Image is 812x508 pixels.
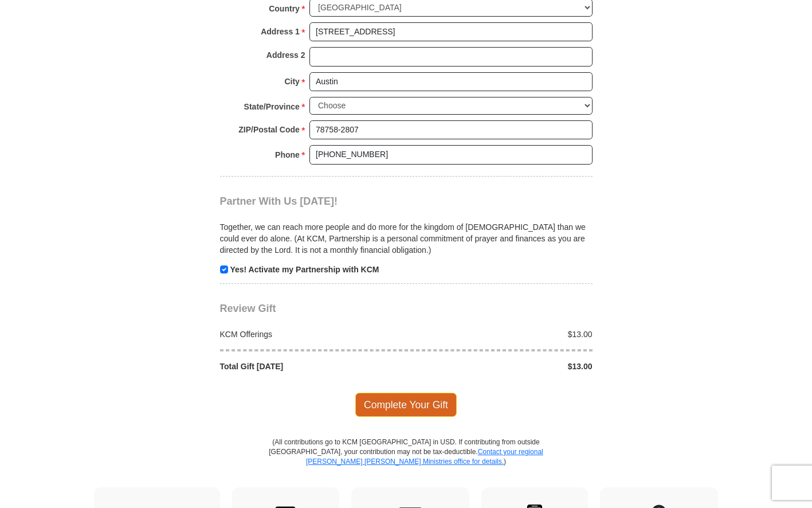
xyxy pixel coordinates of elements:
[261,24,300,40] strong: Address 1
[220,196,338,207] span: Partner With Us [DATE]!
[355,393,457,417] span: Complete Your Gift
[266,47,305,63] strong: Address 2
[214,329,406,340] div: KCM Offerings
[220,303,276,314] span: Review Gift
[244,99,300,115] strong: State/Province
[406,329,599,340] div: $13.00
[269,1,300,17] strong: Country
[406,361,599,372] div: $13.00
[214,361,406,372] div: Total Gift [DATE]
[220,221,593,256] p: Together, we can reach more people and do more for the kingdom of [DEMOGRAPHIC_DATA] than we coul...
[238,122,300,138] strong: ZIP/Postal Code
[230,265,379,274] strong: Yes! Activate my Partnership with KCM
[275,147,300,163] strong: Phone
[269,437,544,487] p: (All contributions go to KCM [GEOGRAPHIC_DATA] in USD. If contributing from outside [GEOGRAPHIC_D...
[284,73,299,89] strong: City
